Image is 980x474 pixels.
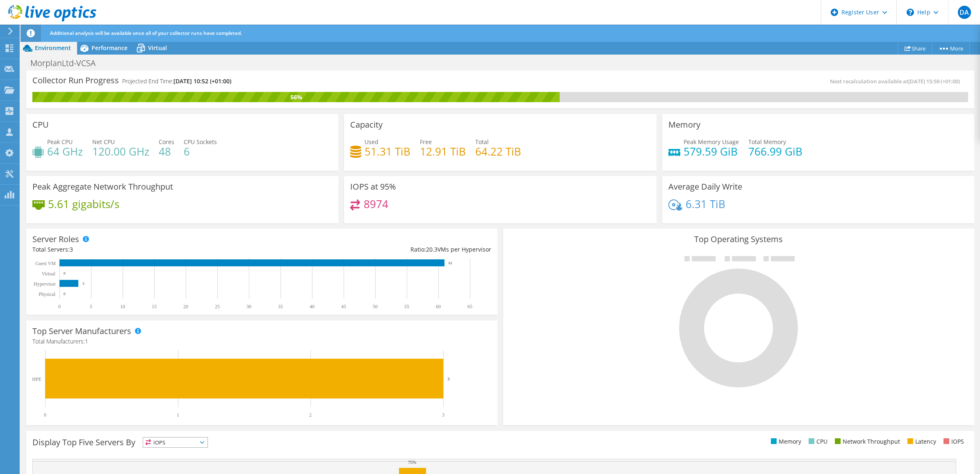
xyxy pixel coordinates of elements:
text: 30 [246,304,251,309]
text: 3 [447,376,450,381]
div: 56% [32,93,560,102]
h3: Top Server Manufacturers [32,327,131,336]
span: Next recalculation available at [830,78,964,85]
h4: 579.59 GiB [684,147,739,156]
text: 50 [373,304,378,309]
span: [DATE] 15:59 (+01:00) [908,78,960,85]
text: 0 [64,292,66,296]
span: Net CPU [92,138,115,146]
span: DA [958,6,971,19]
span: Environment [35,44,71,52]
h4: 5.61 gigabits/s [48,199,119,208]
text: 10 [120,304,125,309]
h4: 12.91 TiB [420,147,466,156]
li: IOPS [941,437,964,446]
text: 0 [44,412,46,418]
text: 45 [341,304,346,309]
text: 3 [442,412,444,418]
span: [DATE] 10:52 (+01:00) [173,77,231,85]
text: 60 [436,304,441,309]
text: 75% [408,460,416,465]
span: Performance [91,44,128,52]
text: Guest VM [35,261,56,266]
text: 61 [449,261,452,265]
li: CPU [807,437,827,446]
a: Share [898,42,932,55]
text: 0 [64,271,66,275]
span: Peak CPU [47,138,73,146]
span: Additional analysis will be available once all of your collector runs have completed. [50,30,242,37]
span: Free [420,138,432,146]
text: 1 [177,412,179,418]
svg: \n [907,9,914,16]
span: Cores [159,138,174,146]
text: Physical [39,291,55,297]
text: Virtual [42,271,56,277]
span: CPU Sockets [184,138,217,146]
text: 15 [152,304,157,309]
h4: Projected End Time: [122,77,231,86]
h3: IOPS at 95% [350,182,396,191]
h4: 6.31 TiB [686,199,725,208]
span: 1 [85,337,88,345]
span: 20.3 [426,245,438,253]
li: Memory [769,437,801,446]
h3: Server Roles [32,235,79,244]
h3: Capacity [350,120,383,129]
h3: Memory [668,120,700,129]
li: Network Throughput [833,437,900,446]
h3: Average Daily Write [668,182,742,191]
text: 20 [183,304,188,309]
div: Total Servers: [32,245,262,254]
text: 5 [90,304,92,309]
text: 35 [278,304,283,309]
span: Total Memory [748,138,786,146]
li: Latency [905,437,936,446]
div: Ratio: VMs per Hypervisor [262,245,491,254]
text: 55 [404,304,409,309]
text: Hypervisor [34,281,56,287]
span: Total [475,138,489,146]
text: 0 [58,304,61,309]
text: 2 [309,412,312,418]
h4: 6 [184,147,217,156]
span: Peak Memory Usage [684,138,739,146]
h3: Peak Aggregate Network Throughput [32,182,173,191]
span: 3 [70,245,73,253]
h4: 120.00 GHz [92,147,149,156]
a: More [932,42,970,55]
h4: 51.31 TiB [365,147,410,156]
h3: CPU [32,120,49,129]
h4: 8974 [364,199,388,208]
span: Used [365,138,378,146]
h1: MorplanLtd-VCSA [27,59,108,68]
text: 25 [215,304,220,309]
h4: Total Manufacturers: [32,337,491,346]
text: 40 [310,304,315,309]
h4: 64 GHz [47,147,83,156]
h4: 48 [159,147,174,156]
h4: 64.22 TiB [475,147,521,156]
span: Virtual [148,44,167,52]
h4: 766.99 GiB [748,147,802,156]
h3: Top Operating Systems [509,235,968,244]
text: 65 [467,304,472,309]
text: 3 [82,282,84,286]
text: HPE [32,376,41,382]
span: IOPS [143,437,207,447]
